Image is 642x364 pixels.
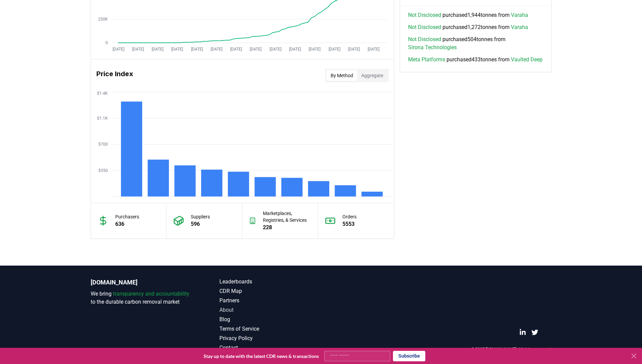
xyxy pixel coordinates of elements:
[191,220,210,228] p: 596
[97,91,108,96] tspan: $1.4K
[98,17,108,22] tspan: 250K
[219,334,321,342] a: Privacy Policy
[219,306,321,314] a: About
[115,220,139,228] p: 636
[91,290,192,306] p: We bring to the durable carbon removal market
[191,47,203,52] tspan: [DATE]
[97,116,108,121] tspan: $1.1K
[408,23,528,31] span: purchased 1,272 tonnes from
[368,47,379,52] tspan: [DATE]
[98,168,108,173] tspan: $350
[263,210,311,223] p: Marketplaces, Registries, & Services
[408,56,445,64] a: Meta Platforms
[219,278,321,286] a: Leaderboards
[219,315,321,324] a: Blog
[408,56,543,64] span: purchased 433 tonnes from
[152,47,163,52] tspan: [DATE]
[511,11,528,19] a: Varaha
[219,287,321,295] a: CDR Map
[357,70,387,81] button: Aggregate
[289,47,301,52] tspan: [DATE]
[263,223,311,232] p: 228
[113,291,189,297] span: transparency and accountability
[408,23,441,31] a: Not Disclosed
[171,47,183,52] tspan: [DATE]
[408,35,441,43] a: Not Disclosed
[309,47,320,52] tspan: [DATE]
[250,47,262,52] tspan: [DATE]
[219,344,321,352] a: Contact
[210,47,222,52] tspan: [DATE]
[191,213,210,220] p: Suppliers
[471,346,552,352] p: © 2025 [DOMAIN_NAME]. All rights reserved.
[531,329,538,336] a: Twitter
[511,56,543,64] a: Vaulted Deep
[115,213,139,220] p: Purchasers
[519,329,526,336] a: LinkedIn
[408,43,457,52] a: Sirona Technologies
[219,325,321,333] a: Terms of Service
[408,11,441,19] a: Not Disclosed
[511,23,528,31] a: Varaha
[408,35,543,52] span: purchased 504 tonnes from
[132,47,144,52] tspan: [DATE]
[219,297,321,305] a: Partners
[105,40,108,45] tspan: 0
[91,278,192,287] p: [DOMAIN_NAME]
[327,70,357,81] button: By Method
[328,47,340,52] tspan: [DATE]
[112,47,124,52] tspan: [DATE]
[269,47,281,52] tspan: [DATE]
[96,69,133,82] h3: Price Index
[230,47,242,52] tspan: [DATE]
[408,11,528,19] span: purchased 1,944 tonnes from
[342,213,357,220] p: Orders
[342,220,357,228] p: 5553
[98,142,108,147] tspan: $700
[348,47,360,52] tspan: [DATE]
